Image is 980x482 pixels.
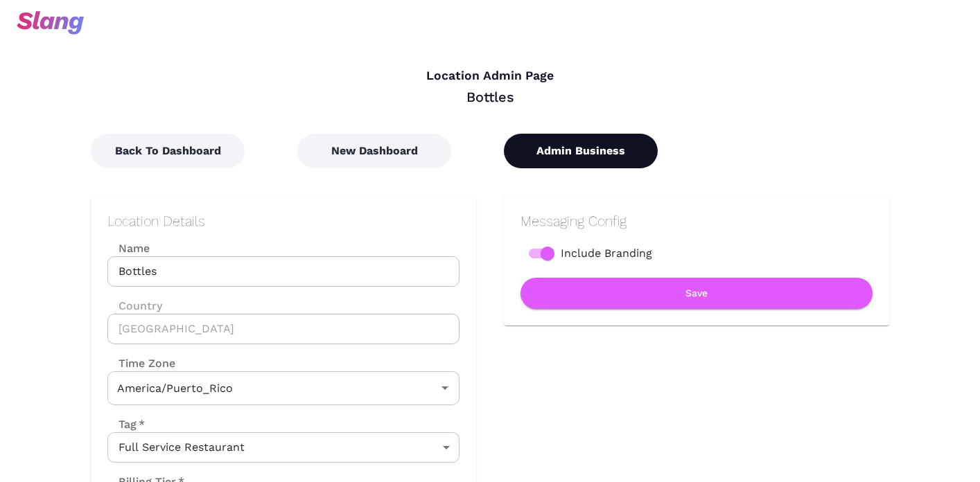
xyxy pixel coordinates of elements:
label: Tag [107,416,145,432]
button: Save [520,278,873,309]
h4: Location Admin Page [91,69,889,84]
h2: Location Details [107,213,460,229]
div: Bottles [91,88,889,106]
label: Time Zone [107,355,460,371]
h2: Messaging Config [520,213,873,229]
a: Back To Dashboard [91,144,245,157]
img: svg+xml;base64,PHN2ZyB3aWR0aD0iOTciIGhlaWdodD0iMzQiIHZpZXdCb3g9IjAgMCA5NyAzNCIgZmlsbD0ibm9uZSIgeG... [17,11,84,35]
button: Admin Business [504,134,658,168]
button: New Dashboard [297,134,451,168]
span: Include Branding [561,245,652,262]
div: Full Service Restaurant [107,432,460,463]
a: Admin Business [504,144,658,157]
button: Open [435,378,455,398]
button: Back To Dashboard [91,134,245,168]
a: New Dashboard [297,144,451,157]
label: Country [107,298,460,314]
label: Name [107,240,460,256]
